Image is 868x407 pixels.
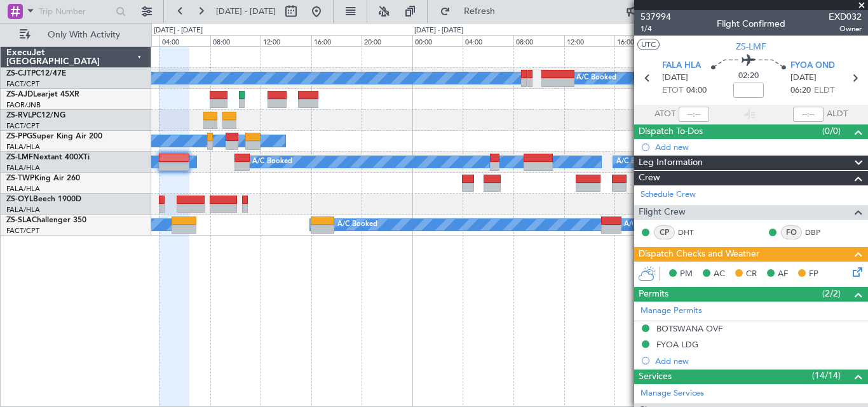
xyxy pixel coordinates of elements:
[641,10,671,23] span: 537994
[641,387,704,400] a: Manage Services
[6,196,81,203] a: ZS-OYLBeech 1900D
[736,40,766,53] span: ZS-LMF
[655,356,862,366] div: Add new
[641,189,696,201] a: Schedule Crew
[6,175,80,182] a: ZS-TWPKing Air 260
[6,184,40,194] a: FALA/HLA
[252,152,292,171] div: A/C Booked
[641,23,671,34] span: 1/4
[6,133,102,140] a: ZS-PPGSuper King Air 200
[639,370,672,384] span: Services
[639,287,668,302] span: Permits
[686,84,707,97] span: 04:00
[6,163,40,173] a: FALA/HLA
[827,108,848,121] span: ALDT
[6,91,33,98] span: ZS-AJD
[790,84,811,97] span: 06:20
[654,108,675,121] span: ATOT
[216,6,276,17] span: [DATE] - [DATE]
[453,7,506,16] span: Refresh
[641,305,702,317] a: Manage Permits
[717,17,785,30] div: Flight Confirmed
[6,70,66,77] a: ZS-CJTPC12/47E
[746,268,757,281] span: CR
[6,100,41,110] a: FAOR/JNB
[210,35,261,46] div: 08:00
[781,225,802,239] div: FO
[6,226,39,236] a: FACT/CPT
[6,217,32,224] span: ZS-SLA
[809,268,818,281] span: FP
[639,156,703,170] span: Leg Information
[6,142,40,152] a: FALA/HLA
[829,10,862,23] span: EXD032
[434,1,510,22] button: Refresh
[655,142,862,152] div: Add new
[6,154,90,161] a: ZS-LMFNextant 400XTi
[662,84,683,97] span: ETOT
[662,60,701,72] span: FALA HLA
[639,205,686,220] span: Flight Crew
[822,287,841,300] span: (2/2)
[6,205,40,215] a: FALA/HLA
[714,268,725,281] span: AC
[778,268,788,281] span: AF
[6,133,32,140] span: ZS-PPG
[463,35,513,46] div: 04:00
[812,369,841,382] span: (14/14)
[6,79,39,89] a: FACT/CPT
[654,225,675,239] div: CP
[362,35,412,46] div: 20:00
[624,215,664,234] div: A/C Booked
[6,154,33,161] span: ZS-LMF
[6,217,86,224] a: ZS-SLAChallenger 350
[6,175,34,182] span: ZS-TWP
[790,72,817,84] span: [DATE]
[414,25,463,36] div: [DATE] - [DATE]
[805,227,834,238] a: DBP
[614,35,665,46] div: 16:00
[6,112,32,119] span: ZS-RVL
[6,70,31,77] span: ZS-CJT
[513,35,564,46] div: 08:00
[829,23,862,34] span: Owner
[159,35,210,46] div: 04:00
[412,35,463,46] div: 00:00
[154,25,203,36] div: [DATE] - [DATE]
[656,339,698,350] div: FYOA LDG
[814,84,834,97] span: ELDT
[576,69,616,88] div: A/C Booked
[616,152,656,171] div: A/C Booked
[790,60,835,72] span: FYOA OND
[337,215,377,234] div: A/C Booked
[738,70,759,83] span: 02:20
[637,39,660,50] button: UTC
[6,91,79,98] a: ZS-AJDLearjet 45XR
[656,323,722,334] div: BOTSWANA OVF
[662,72,688,84] span: [DATE]
[6,112,65,119] a: ZS-RVLPC12/NG
[33,30,134,39] span: Only With Activity
[639,171,660,185] span: Crew
[14,25,138,45] button: Only With Activity
[679,107,709,122] input: --:--
[639,124,703,139] span: Dispatch To-Dos
[678,227,707,238] a: DHT
[639,247,759,262] span: Dispatch Checks and Weather
[680,268,693,281] span: PM
[6,196,33,203] span: ZS-OYL
[39,2,112,21] input: Trip Number
[261,35,311,46] div: 12:00
[822,124,841,138] span: (0/0)
[6,121,39,131] a: FACT/CPT
[311,35,362,46] div: 16:00
[564,35,615,46] div: 12:00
